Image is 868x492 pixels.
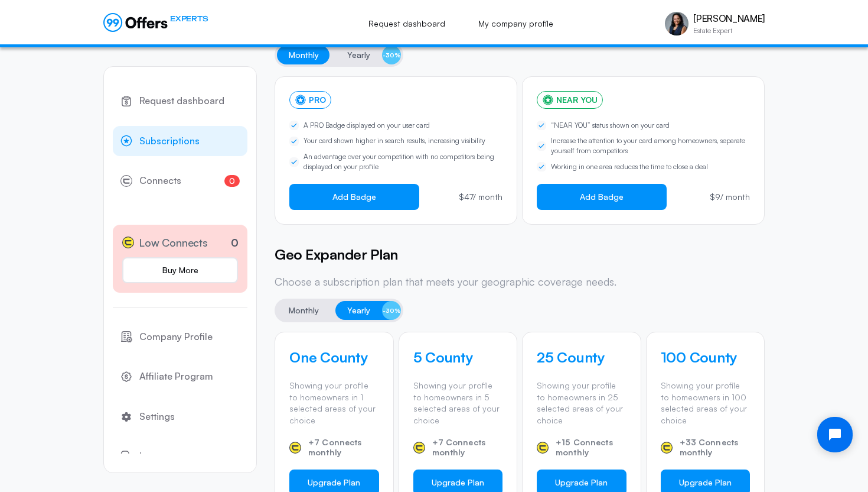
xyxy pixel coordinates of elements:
[289,347,379,368] h4: One County
[139,329,213,345] span: Company Profile
[693,27,765,34] p: Estate Expert
[432,438,503,458] span: +7 Connects monthly
[680,438,750,458] span: +33 Connects monthly
[122,257,238,283] a: Buy More
[289,184,419,210] button: Add Badge
[413,347,503,368] h4: 5 County
[332,192,376,202] span: Add Badge
[556,438,626,458] span: +15 Connects monthly
[537,380,626,426] p: Showing your profile to homeowners in 25 selected areas of your choice
[551,162,708,172] span: Working in one area reduces the time to close a deal
[413,380,503,426] p: Showing your profile to homeowners in 5 selected areas of your choice
[231,235,239,251] p: 0
[113,86,247,116] a: Request dashboard
[551,121,670,131] span: “NEAR YOU” status shown on your card
[309,96,326,104] span: PRO
[551,136,750,156] span: Increase the attention to your card among homeowners, separate yourself from competitors
[382,46,401,64] span: -30%
[277,301,331,320] button: Monthly
[103,13,208,32] a: EXPERTS
[335,301,401,320] button: Yearly-30%
[277,46,331,64] button: Monthly
[304,121,430,131] span: A PRO Badge displayed on your user card
[556,96,598,104] span: NEAR YOU
[304,152,502,172] span: An advantage over your competition with no competitors being displayed on your profile
[665,12,688,35] img: Vivienne Haroun
[139,134,200,149] span: Subscriptions
[139,409,175,425] span: Settings
[275,244,765,265] h5: Geo Expander Plan
[113,126,247,157] a: Subscriptions
[304,136,485,146] span: Your card shown higher in search results, increasing visibility
[308,438,379,458] span: +7 Connects monthly
[382,301,401,320] span: -30%
[113,361,247,392] a: Affiliate Program
[139,93,224,109] span: Request dashboard
[580,192,624,202] span: Add Badge
[289,380,379,426] p: Showing your profile to homeowners in 1 selected areas of your choice
[661,347,750,368] h4: 100 County
[537,347,626,368] h4: 25 County
[113,402,247,432] a: Settings
[459,193,502,201] p: $47 / month
[113,166,247,196] a: Connects0
[335,46,401,64] button: Yearly-30%
[224,175,240,187] span: 0
[139,449,170,464] span: Logout
[807,407,863,462] iframe: Tidio Chat
[139,173,181,189] span: Connects
[170,13,208,24] span: EXPERTS
[113,441,247,472] button: Logout
[289,303,319,318] span: Monthly
[710,193,750,201] p: $9 / month
[275,274,765,289] p: Choose a subscription plan that meets your geographic coverage needs.
[347,48,370,62] span: Yearly
[139,369,213,384] span: Affiliate Program
[289,48,319,62] span: Monthly
[355,11,458,37] a: Request dashboard
[693,13,765,24] p: [PERSON_NAME]
[661,380,750,426] p: Showing your profile to homeowners in 100 selected areas of your choice
[465,11,566,37] a: My company profile
[139,234,208,251] span: Low Connects
[113,322,247,352] a: Company Profile
[537,184,667,210] button: Add Badge
[347,303,370,318] span: Yearly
